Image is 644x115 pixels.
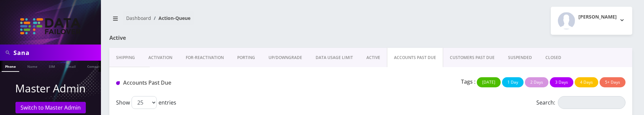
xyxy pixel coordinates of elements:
[116,81,120,85] img: Accounts Past Due
[116,96,176,109] label: Show entries
[63,61,79,71] a: Email
[575,77,598,87] button: 4 Days
[309,48,360,67] a: DATA USAGE LIMIT
[600,77,625,87] button: 5+ Days
[142,48,179,67] a: Activation
[477,77,501,87] button: [DATE]
[525,77,548,87] button: 2 Days
[502,77,524,87] button: 1 Day
[550,77,573,87] button: 3 Days
[387,48,443,67] a: ACCOUNTS PAST DUE
[20,18,81,34] img: TeltikX Test
[109,11,366,30] nav: breadcrumb
[360,48,387,67] a: ACTIVE
[151,15,190,22] li: Action-Queue
[230,48,262,67] a: PORTING
[132,96,157,109] select: Showentries
[13,46,99,59] input: Search in Company
[578,14,617,20] h2: [PERSON_NAME]
[109,35,277,41] h1: Active
[443,48,501,67] a: CUSTOMERS PAST DUE
[24,61,41,71] a: Name
[2,61,19,72] a: Phone
[551,7,632,35] button: [PERSON_NAME]
[126,15,151,21] a: Dashboard
[558,96,625,109] input: Search:
[45,61,58,71] a: SIM
[536,96,625,109] label: Search:
[15,102,86,113] a: Switch to Master Admin
[262,48,309,67] a: UP/DOWNGRADE
[461,78,475,86] p: Tags :
[501,48,539,67] a: SUSPENDED
[116,80,279,86] h1: Accounts Past Due
[109,48,142,67] a: Shipping
[179,48,230,67] a: FOR-REActivation
[84,61,106,71] a: Company
[539,48,568,67] a: CLOSED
